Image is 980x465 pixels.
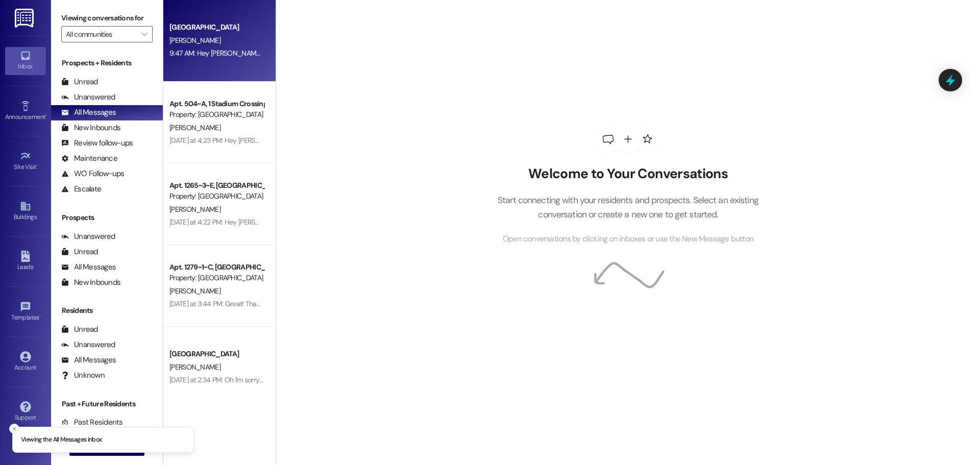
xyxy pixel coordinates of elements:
a: Buildings [5,198,46,225]
div: Property: [GEOGRAPHIC_DATA] [169,191,264,202]
img: ResiDesk Logo [15,9,36,28]
div: [GEOGRAPHIC_DATA] [169,349,264,359]
span: • [45,112,47,119]
div: New Inbounds [61,123,120,133]
div: Property: [GEOGRAPHIC_DATA] [169,273,264,283]
div: Property: [GEOGRAPHIC_DATA] [169,109,264,120]
div: [DATE] at 2:34 PM: Oh I'm sorry about that, I don't know why it wouldn't have my last name on it.... [169,375,547,384]
div: Past + Future Residents [51,399,163,409]
div: [DATE] at 3:44 PM: Great! Thank you! [169,299,278,308]
div: Unread [61,77,98,87]
div: 9:47 AM: Hey [PERSON_NAME], I saw you created an application with us. Do you have any questions f... [169,48,491,58]
span: [PERSON_NAME] [169,286,220,296]
div: Apt. 1279~1~C, [GEOGRAPHIC_DATA] [169,262,264,273]
div: Unread [61,324,98,335]
div: WO Follow-ups [61,168,124,179]
a: Support [5,398,46,426]
div: Prospects + Residents [51,58,163,68]
div: Unanswered [61,231,115,242]
a: Templates • [5,298,46,326]
span: [PERSON_NAME] [169,36,220,45]
i:  [141,30,147,38]
div: Apt. 504~A, 1 Stadium Crossing [169,99,264,109]
div: New Inbounds [61,277,120,288]
span: [PERSON_NAME] [169,362,220,372]
div: Past Residents [61,417,123,428]
a: Account [5,348,46,376]
div: [GEOGRAPHIC_DATA] [169,22,264,33]
span: • [37,162,38,169]
div: Escalate [61,184,101,194]
span: [PERSON_NAME] [169,205,220,214]
div: [DATE] at 4:22 PM: Hey [PERSON_NAME]! We have a package that was delivered to the office for you.... [169,217,648,227]
div: Unanswered [61,92,115,103]
div: All Messages [61,107,116,118]
div: [DATE] at 4:23 PM: Hey [PERSON_NAME]! We have a package that was delivered to the office for you.... [169,136,648,145]
a: Leads [5,248,46,275]
div: Maintenance [61,153,117,164]
div: Unread [61,247,98,257]
input: All communities [66,26,136,42]
div: Apt. 1265~3~E, [GEOGRAPHIC_DATA] [169,180,264,191]
div: Unanswered [61,339,115,350]
label: Viewing conversations for [61,10,153,26]
div: All Messages [61,355,116,365]
p: Viewing the All Messages inbox [21,435,102,445]
a: Site Visit • [5,148,46,175]
span: [PERSON_NAME] [169,123,220,132]
div: All Messages [61,262,116,273]
div: Residents [51,305,163,316]
p: Start connecting with your residents and prospects. Select an existing conversation or create a n... [482,193,774,222]
a: Inbox [5,47,46,75]
div: Prospects [51,212,163,223]
div: Review follow-ups [61,138,133,149]
button: Close toast [9,424,19,434]
span: • [39,312,41,320]
h2: Welcome to Your Conversations [482,166,774,182]
div: Unknown [61,370,105,381]
span: Open conversations by clicking on inboxes or use the New Message button [503,233,753,246]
